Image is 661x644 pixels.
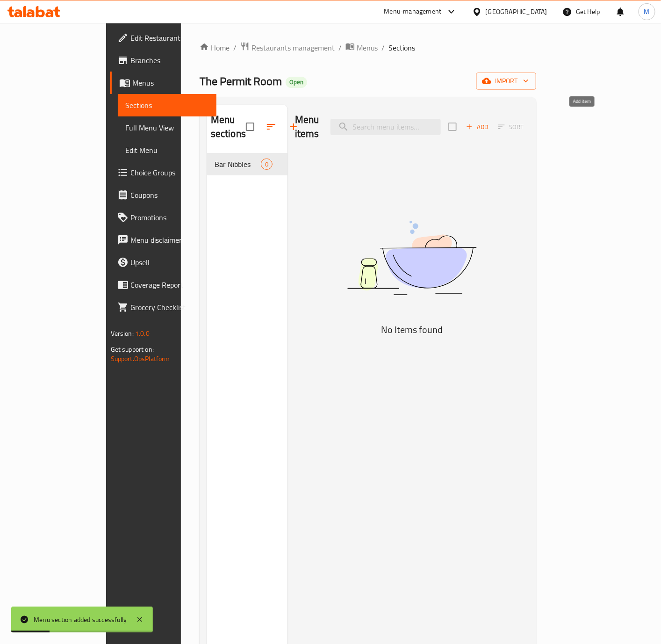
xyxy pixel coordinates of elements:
span: Version: [111,327,134,340]
a: Support.OpsPlatform [111,353,170,365]
button: Add [462,120,492,134]
a: Coupons [110,184,216,206]
a: Promotions [110,206,216,229]
a: Restaurants management [240,42,335,54]
div: Bar Nibbles0 [207,153,287,175]
span: Choice Groups [130,167,209,178]
a: Branches [110,49,216,72]
span: Upsell [130,257,209,268]
span: Coupons [130,189,209,201]
span: Edit Restaurant [130,32,209,43]
div: Menu-management [384,6,442,17]
li: / [382,42,385,53]
span: Menu disclaimer [130,234,209,246]
span: Coverage Report [130,279,209,290]
span: Branches [130,55,209,66]
h2: Menu items [295,113,319,141]
span: Select all sections [240,117,260,137]
a: Upsell [110,251,216,274]
h5: No Items found [295,322,529,337]
span: Sort sections [260,116,282,138]
span: Sections [389,42,416,53]
div: Menu section added successfully [34,615,127,625]
span: Menus [132,77,209,88]
button: Add section [282,116,305,138]
nav: Menu sections [207,149,287,179]
span: Open [286,78,307,86]
div: Open [286,77,307,88]
a: Edit Menu [118,139,216,161]
a: Sections [118,94,216,116]
span: Edit Menu [125,145,209,156]
span: Add [465,122,490,132]
a: Full Menu View [118,116,216,139]
a: Edit Restaurant [110,27,216,49]
a: Menus [110,72,216,94]
span: Menus [357,42,378,53]
span: Full Menu View [125,122,209,133]
span: Grocery Checklist [130,302,209,313]
div: [GEOGRAPHIC_DATA] [486,7,547,17]
a: Coverage Report [110,274,216,296]
span: Get support on: [111,343,154,355]
img: dish.svg [295,196,529,320]
span: 0 [261,160,272,169]
a: Menu disclaimer [110,229,216,251]
li: / [233,42,237,53]
h2: Menu sections [211,113,246,141]
span: The Permit Room [200,71,282,92]
button: import [476,72,536,90]
span: Select section first [492,120,530,134]
a: Choice Groups [110,161,216,184]
a: Menus [345,42,378,54]
nav: breadcrumb [200,42,537,54]
a: Grocery Checklist [110,296,216,318]
li: / [338,42,342,53]
span: 1.0.0 [135,327,150,340]
span: Bar Nibbles [215,159,261,170]
span: import [484,75,529,87]
span: M [644,7,650,17]
div: items [261,159,273,170]
span: Sections [125,100,209,111]
input: search [330,119,441,135]
span: Promotions [130,212,209,223]
span: Restaurants management [251,42,335,53]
